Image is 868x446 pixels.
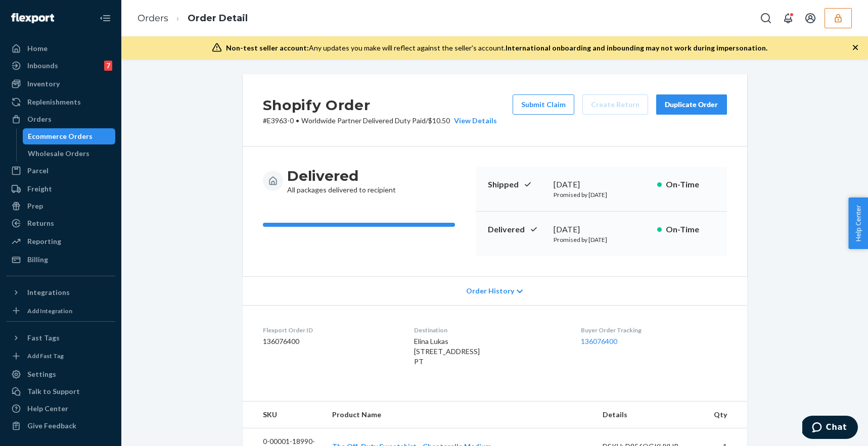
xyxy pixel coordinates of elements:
[6,383,115,400] button: Talk to Support
[27,79,60,89] div: Inventory
[27,114,52,124] div: Orders
[11,13,54,23] img: Flexport logo
[6,350,115,363] a: Add Fast Tag
[6,58,115,74] a: Inbounds7
[27,369,56,379] div: Settings
[6,181,115,197] a: Freight
[27,333,60,343] div: Fast Tags
[324,402,595,428] th: Product Name
[6,40,115,57] a: Home
[581,337,617,345] a: 136076400
[705,402,747,428] th: Qty
[666,179,715,190] p: On-Time
[6,215,115,231] a: Returns
[506,43,767,52] span: International onboarding and inbounding may not work during impersonation.
[28,131,93,141] div: Ecommerce Orders
[6,305,115,317] a: Add Integration
[488,179,545,190] p: Shipped
[450,116,497,126] button: View Details
[6,401,115,417] a: Help Center
[802,416,858,441] iframe: Opens a widget where you can chat to one of our agents
[656,94,727,115] button: Duplicate Order
[27,218,54,228] div: Returns
[129,4,256,33] ol: breadcrumbs
[28,148,89,159] div: Wholesale Orders
[6,418,115,434] button: Give Feedback
[554,235,649,244] p: Promised by [DATE]
[554,179,649,190] div: [DATE]
[243,402,324,428] th: SKU
[27,236,61,246] div: Reporting
[665,100,718,110] div: Duplicate Order
[414,337,480,366] span: Elina Lukas [STREET_ADDRESS] PT
[582,94,648,115] button: Create Return
[554,224,649,235] div: [DATE]
[27,352,64,360] div: Add Fast Tag
[666,224,715,235] p: On-Time
[27,43,48,54] div: Home
[488,224,545,235] p: Delivered
[188,13,248,24] a: Order Detail
[6,284,115,301] button: Integrations
[595,402,706,428] th: Details
[554,190,649,199] p: Promised by [DATE]
[27,386,80,397] div: Talk to Support
[296,116,299,125] span: •
[27,97,81,107] div: Replenishments
[104,61,112,71] div: 7
[301,116,426,125] span: Worldwide Partner Delivered Duty Paid
[263,94,497,116] h2: Shopify Order
[263,326,398,334] dt: Flexport Order ID
[263,116,497,126] p: # E3963-0 / $10.50
[6,94,115,110] a: Replenishments
[6,198,115,214] a: Prep
[226,43,309,52] span: Non-test seller account:
[27,61,58,71] div: Inbounds
[513,94,574,115] button: Submit Claim
[800,8,820,28] button: Open account menu
[27,421,76,431] div: Give Feedback
[6,163,115,179] a: Parcel
[27,184,52,194] div: Freight
[23,128,116,144] a: Ecommerce Orders
[27,287,70,298] div: Integrations
[848,197,868,249] button: Help Center
[27,201,43,211] div: Prep
[138,13,168,24] a: Orders
[27,307,72,315] div: Add Integration
[6,366,115,382] a: Settings
[6,330,115,346] button: Fast Tags
[6,233,115,250] a: Reporting
[6,76,115,92] a: Inventory
[27,255,48,265] div: Billing
[778,8,798,28] button: Open notifications
[226,43,767,53] div: Any updates you make will reflect against the seller's account.
[581,326,726,334] dt: Buyer Order Tracking
[27,404,68,414] div: Help Center
[287,167,396,195] div: All packages delivered to recipient
[23,145,116,162] a: Wholesale Orders
[756,8,776,28] button: Open Search Box
[95,8,115,28] button: Close Navigation
[414,326,565,334] dt: Destination
[466,286,514,296] span: Order History
[6,252,115,268] a: Billing
[263,336,398,346] dd: 136076400
[287,167,396,185] h3: Delivered
[6,111,115,127] a: Orders
[27,166,49,176] div: Parcel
